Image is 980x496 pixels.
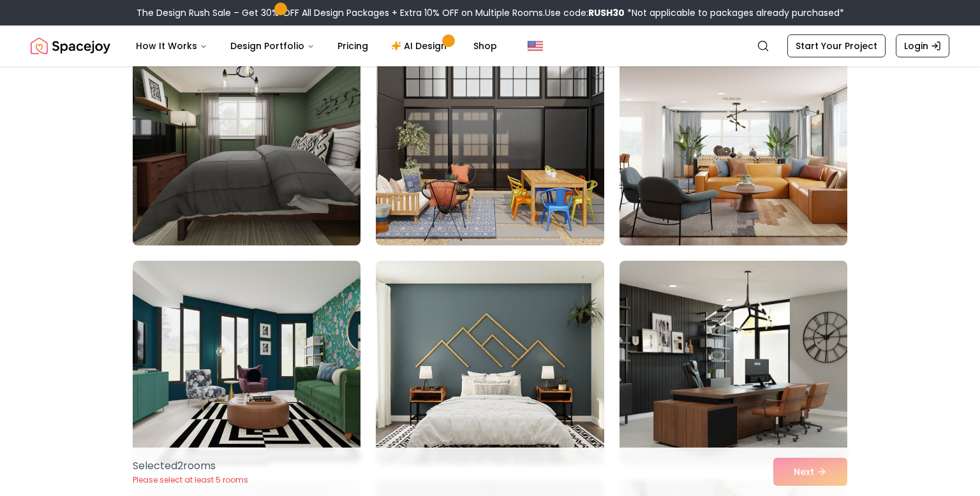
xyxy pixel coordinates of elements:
a: Pricing [327,33,378,59]
p: Selected 2 room s [133,458,248,474]
span: Use code: [545,6,625,19]
button: Design Portfolio [220,33,325,59]
a: Shop [463,33,507,59]
img: Room room-87 [620,261,847,465]
a: Start Your Project [787,34,886,57]
img: Room room-84 [620,41,847,245]
img: Spacejoy Logo [31,33,110,59]
b: RUSH30 [588,6,625,19]
a: AI Design [381,33,461,59]
img: Room room-86 [376,261,604,465]
a: Spacejoy [31,33,110,59]
div: The Design Rush Sale – Get 30% OFF All Design Packages + Extra 10% OFF on Multiple Rooms. [137,6,844,19]
img: United States [528,38,543,54]
img: Room room-85 [133,261,360,465]
img: Room room-82 [127,36,366,251]
a: Login [896,34,949,57]
nav: Main [126,33,507,59]
p: Please select at least 5 rooms [133,475,248,485]
button: How It Works [126,33,218,59]
nav: Global [31,26,949,66]
span: *Not applicable to packages already purchased* [625,6,844,19]
img: Room room-83 [376,41,604,245]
